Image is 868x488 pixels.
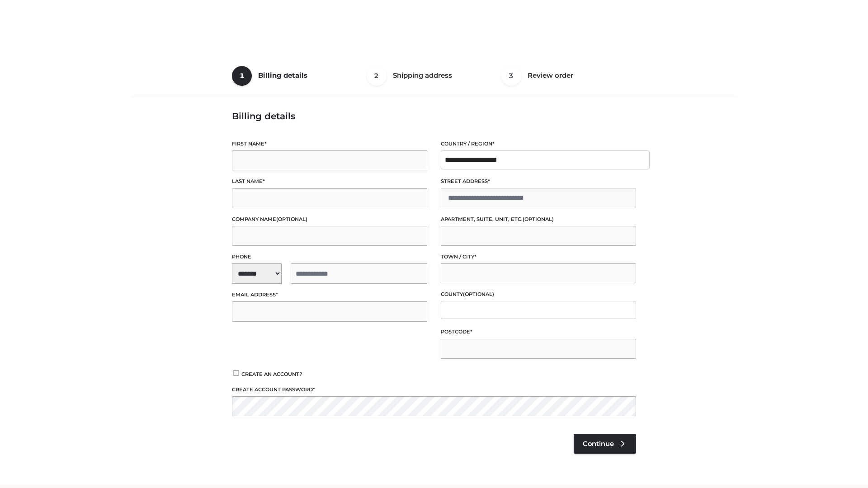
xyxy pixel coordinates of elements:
label: Street address [441,177,636,186]
label: Company name [232,215,427,224]
label: Phone [232,253,427,261]
span: Create an account? [241,371,302,377]
span: Continue [583,440,614,448]
label: County [441,290,636,299]
span: (optional) [276,216,307,222]
label: Town / City [441,253,636,261]
label: Email address [232,291,427,299]
h3: Billing details [232,111,636,122]
label: First name [232,140,427,148]
span: 2 [367,66,387,86]
span: 1 [232,66,252,86]
span: (optional) [523,216,554,222]
span: Billing details [258,71,307,80]
label: Postcode [441,328,636,336]
label: Apartment, suite, unit, etc. [441,215,636,224]
label: Country / Region [441,140,636,148]
span: 3 [501,66,521,86]
span: Review order [528,71,573,80]
label: Last name [232,177,427,186]
a: Continue [574,434,636,454]
input: Create an account? [232,370,240,376]
label: Create account password [232,385,636,394]
span: (optional) [463,291,494,297]
span: Shipping address [393,71,452,80]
